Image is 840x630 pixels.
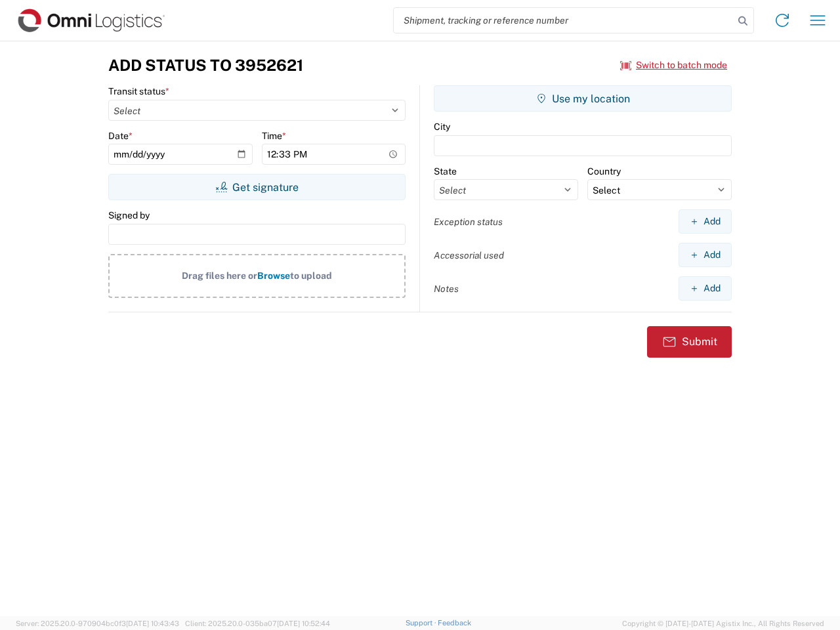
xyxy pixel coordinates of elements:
[108,56,303,75] h3: Add Status to 3952621
[394,8,734,33] input: Shipment, tracking or reference number
[679,209,732,234] button: Add
[108,174,406,200] button: Get signature
[406,619,438,627] a: Support
[434,249,504,261] label: Accessorial used
[185,619,330,627] span: Client: 2025.20.0-035ba07
[108,85,169,97] label: Transit status
[434,121,450,133] label: City
[108,130,133,142] label: Date
[679,276,732,301] button: Add
[262,130,286,142] label: Time
[622,618,824,629] span: Copyright © [DATE]-[DATE] Agistix Inc., All Rights Reserved
[290,270,332,281] span: to upload
[434,216,503,228] label: Exception status
[434,85,732,112] button: Use my location
[126,619,179,627] span: [DATE] 10:43:43
[108,209,150,221] label: Signed by
[587,165,621,177] label: Country
[434,165,457,177] label: State
[257,270,290,281] span: Browse
[277,619,330,627] span: [DATE] 10:52:44
[16,619,179,627] span: Server: 2025.20.0-970904bc0f3
[620,54,727,76] button: Switch to batch mode
[434,283,459,295] label: Notes
[438,619,471,627] a: Feedback
[647,326,732,358] button: Submit
[679,243,732,267] button: Add
[182,270,257,281] span: Drag files here or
